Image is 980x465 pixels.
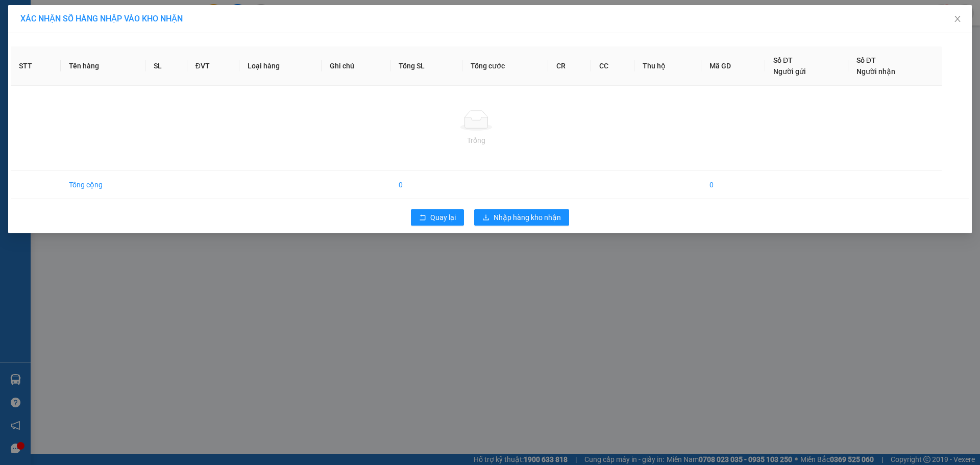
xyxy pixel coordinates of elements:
[411,209,464,226] button: rollbackQuay lại
[145,46,187,86] th: SL
[430,212,456,223] span: Quay lại
[322,46,391,86] th: Ghi chú
[419,214,426,222] span: rollback
[943,5,972,34] button: Close
[591,46,634,86] th: CC
[11,46,61,86] th: STT
[19,135,934,146] div: Trống
[953,15,962,23] span: close
[773,67,806,76] span: Người gửi
[634,46,701,86] th: Thu hộ
[20,14,183,23] span: XÁC NHẬN SỐ HÀNG NHẬP VÀO KHO NHẬN
[494,212,561,223] span: Nhập hàng kho nhận
[390,46,462,86] th: Tổng SL
[856,56,876,64] span: Số ĐT
[856,67,895,76] span: Người nhận
[548,46,592,86] th: CR
[390,171,462,199] td: 0
[187,46,239,86] th: ĐVT
[482,214,489,222] span: download
[61,171,145,199] td: Tổng cộng
[773,56,793,64] span: Số ĐT
[701,46,765,86] th: Mã GD
[462,46,548,86] th: Tổng cước
[239,46,322,86] th: Loại hàng
[701,171,765,199] td: 0
[61,46,145,86] th: Tên hàng
[474,209,569,226] button: downloadNhập hàng kho nhận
